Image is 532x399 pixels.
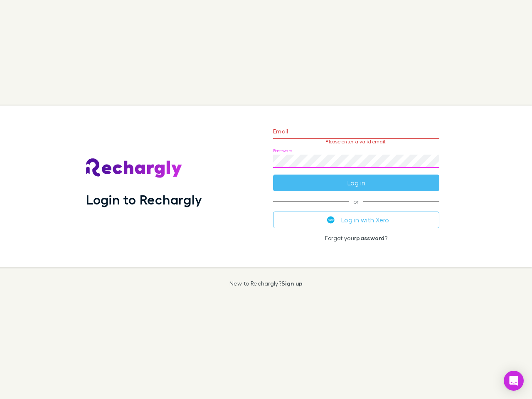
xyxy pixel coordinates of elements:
[273,175,439,191] button: Log in
[273,235,439,241] p: Forgot your ?
[86,158,182,178] img: Rechargly's Logo
[356,234,384,241] a: password
[273,148,293,154] label: Password
[273,139,439,145] p: Please enter a valid email.
[229,280,303,287] p: New to Rechargly?
[86,192,202,207] h1: Login to Rechargly
[327,216,335,224] img: Xero's logo
[504,371,524,391] div: Open Intercom Messenger
[281,280,303,287] a: Sign up
[273,212,439,228] button: Log in with Xero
